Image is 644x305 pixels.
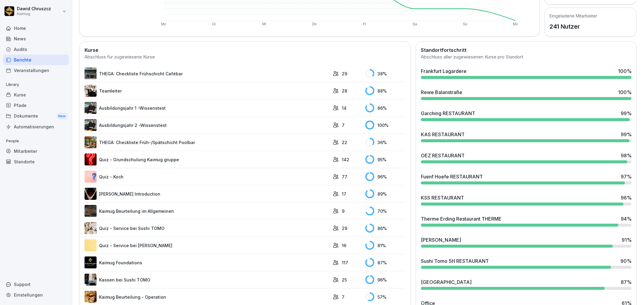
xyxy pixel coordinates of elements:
a: Pfade [3,100,69,111]
div: Abschluss aller zugewiesenen Kurse pro Standort [421,54,632,61]
p: 77 [342,174,347,180]
a: [GEOGRAPHIC_DATA]87% [418,276,634,292]
a: DokumenteNew [3,111,69,122]
div: 91 % [622,236,632,244]
text: Fr [363,22,366,26]
div: Support [3,279,69,290]
text: Mo [161,22,166,26]
a: Teamleiter [85,85,330,97]
p: 241 Nutzer [549,22,597,31]
a: Veranstaltungen [3,65,69,76]
a: Kassen bei Sushi TOMO [85,274,330,286]
img: pak566alvbcplycpy5gzgq7j.png [85,222,97,234]
div: 100 % [618,89,632,96]
p: 117 [342,259,348,266]
a: Ausbildungsjahr 2 -Wissenstest [85,119,330,131]
a: OEZ RESTAURANT98% [418,149,634,166]
div: 100 % [365,121,406,130]
a: Quiz - Service bei Sushi TOMO [85,222,330,234]
text: Mo [513,22,518,26]
p: 28 [342,88,347,94]
img: iuke5jdbrlurc4xfk18k6vt7.png [85,291,97,303]
div: 57 % [365,292,406,301]
div: [GEOGRAPHIC_DATA] [421,278,472,286]
a: Home [3,23,69,33]
div: 70 % [365,206,406,215]
div: Fuenf Hoefe RESTAURANT [421,173,483,180]
p: 9 [342,208,344,214]
p: Kaimug [17,12,51,16]
img: eu7hyn34msojjefjekhnxyfb.png [85,68,97,80]
p: People [3,136,69,146]
a: Quiz - Service bei [PERSON_NAME] [85,239,330,251]
p: 142 [342,156,349,163]
a: Quiz - Koch [85,171,330,183]
a: Kaimug Beurteilung - Operation [85,291,330,303]
h2: Standortfortschritt [421,46,632,54]
div: Therme Erding Restaurant THERME [421,215,501,222]
a: Quiz - Grundschulung Kaimug gruppe [85,153,330,165]
img: vu7fopty42ny43mjush7cma0.png [85,205,97,217]
a: Garching RESTAURANT99% [418,107,634,124]
text: So [463,22,468,26]
p: 29 [342,225,347,231]
div: Sushi Tomo 5H RESTAURANT [421,257,489,265]
a: THEGA: Checkliste Früh-/Spätschicht Poolbar [85,136,330,148]
img: kdhala7dy4uwpjq3l09r8r31.png [85,119,97,131]
img: ejcw8pgrsnj3kwnpxq2wy9us.png [85,188,97,200]
a: [PERSON_NAME] Introduction [85,188,330,200]
a: Frankfurt Lagardere100% [418,65,634,81]
div: 87 % [621,278,632,286]
a: Audits [3,44,69,55]
img: m7c771e1b5zzexp1p9raqxk8.png [85,102,97,114]
p: 22 [342,139,347,146]
div: KSS RESTAURANT [421,194,464,201]
p: 16 [342,242,346,249]
div: 96 % [365,172,406,181]
div: 87 % [365,258,406,267]
div: 99 % [621,131,632,138]
div: 81 % [365,241,406,250]
div: Dokumente [3,111,69,122]
div: [PERSON_NAME] [421,236,461,244]
text: Mi [262,22,266,26]
div: 96 % [621,194,632,201]
div: 95 % [365,155,406,164]
img: a8zimp7ircwqkepy38eko2eu.png [85,274,97,286]
a: Berichte [3,55,69,65]
img: emg2a556ow6sapjezcrppgxh.png [85,239,97,251]
a: Mitarbeiter [3,146,69,156]
div: 90 % [620,257,632,265]
a: Einstellungen [3,290,69,300]
div: 36 % [365,138,406,147]
p: 14 [342,105,347,111]
p: 29 [342,71,347,77]
text: Di [212,22,216,26]
div: Frankfurt Lagardere [421,68,466,75]
p: 7 [342,122,344,128]
h5: Eingeladene Mitarbeiter [549,13,597,19]
p: 7 [342,294,344,300]
p: Library [3,80,69,90]
div: Standorte [3,156,69,167]
div: KAS RESTAURANT [421,131,465,138]
p: 25 [342,277,347,283]
text: Sa [413,22,417,26]
div: News [3,33,69,44]
a: KSS RESTAURANT96% [418,192,634,208]
a: Ausbildungsjahr 1 -Wissenstest [85,102,330,114]
div: 96 % [365,275,406,284]
text: Do [312,22,317,26]
div: Rewe Balanstraße [421,89,462,96]
div: Garching RESTAURANT [421,110,475,117]
a: Rewe Balanstraße100% [418,86,634,102]
div: Automatisierungen [3,121,69,132]
div: Kurse [3,90,69,100]
div: 86 % [365,224,406,233]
